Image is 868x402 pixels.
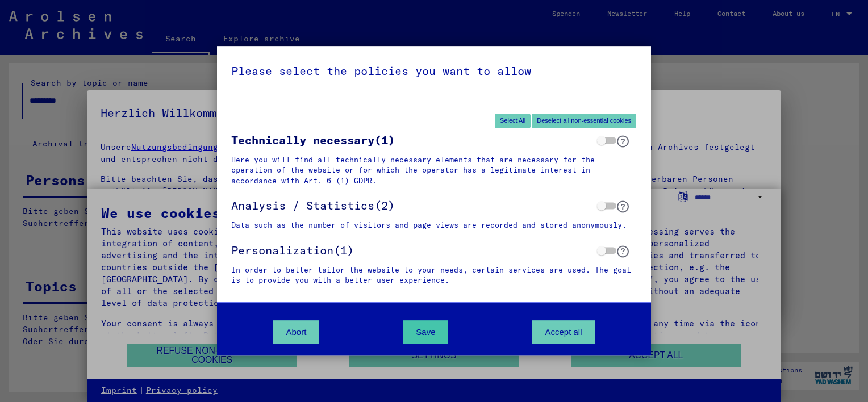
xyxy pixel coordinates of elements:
[231,199,374,213] span: Analysis / Statistics
[617,201,629,213] button: ?
[403,321,448,344] button: Save
[231,243,354,257] font: (1)
[231,220,637,231] div: Data such as the number of visitors and page views are recorded and stored anonymously.
[231,63,637,79] div: Please select the policies you want to allow
[532,114,636,128] button: Deselect all non-essential cookies
[231,199,395,213] font: (2)
[495,114,531,128] button: Select All
[617,135,629,147] button: ?
[231,243,333,257] span: Personalization
[231,154,637,186] div: Here you will find all technically necessary elements that are necessary for the operation of the...
[273,321,319,344] button: Abort
[532,321,595,344] button: Accept all
[231,265,637,286] div: In order to better tailor the website to your needs, certain services are used. The goal is to pr...
[617,245,629,257] button: ?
